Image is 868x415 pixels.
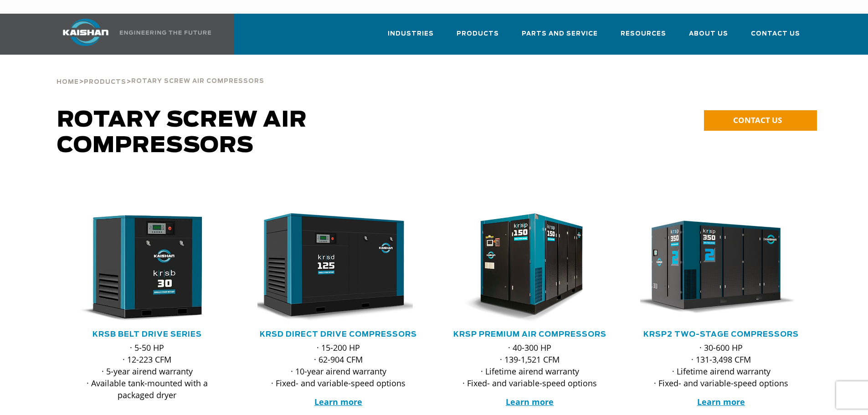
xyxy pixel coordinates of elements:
img: krsb30 [59,213,221,323]
img: kaishan logo [51,19,120,46]
img: krsp350 [633,213,796,323]
span: Resources [621,29,666,39]
img: Engineering the future [120,31,211,35]
div: krsb30 [66,213,228,323]
a: About Us [689,22,728,53]
a: Learn more [314,396,362,407]
span: Home [56,79,79,85]
span: CONTACT US [733,115,782,125]
a: Products [84,77,126,86]
span: Products [457,29,499,39]
a: CONTACT US [704,110,817,131]
p: · 15-200 HP · 62-904 CFM · 10-year airend warranty · Fixed- and variable-speed options [257,342,420,389]
span: Industries [388,29,434,39]
span: Contact Us [751,29,800,39]
div: krsp350 [640,213,802,323]
a: Kaishan USA [51,14,213,55]
p: · 30-600 HP · 131-3,498 CFM · Lifetime airend warranty · Fixed- and variable-speed options [640,342,802,389]
img: krsp150 [442,213,604,323]
img: krsd125 [251,213,413,323]
div: > > [56,55,264,89]
a: Learn more [697,396,745,407]
span: About Us [689,29,728,39]
p: · 40-300 HP · 139-1,521 CFM · Lifetime airend warranty · Fixed- and variable-speed options [449,342,611,389]
span: Rotary Screw Air Compressors [57,109,307,157]
div: krsd125 [257,213,420,323]
a: KRSP2 Two-Stage Compressors [643,331,799,338]
a: Parts and Service [522,22,598,53]
span: Rotary Screw Air Compressors [131,78,264,84]
a: Learn more [506,396,554,407]
a: Industries [388,22,434,53]
a: Resources [621,22,666,53]
a: Contact Us [751,22,800,53]
a: KRSP Premium Air Compressors [453,331,606,338]
span: Products [84,79,126,85]
a: Home [56,77,79,86]
a: KRSD Direct Drive Compressors [260,331,417,338]
div: krsp150 [449,213,611,323]
a: Products [457,22,499,53]
a: KRSB Belt Drive Series [92,331,202,338]
span: Parts and Service [522,29,598,39]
